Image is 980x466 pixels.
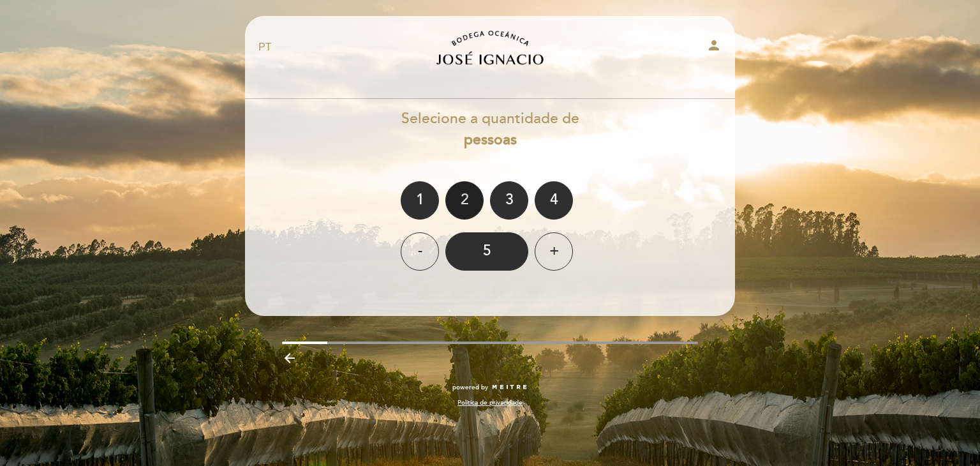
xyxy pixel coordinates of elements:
[706,38,722,53] i: person
[401,181,439,220] div: 1
[401,232,439,271] div: -
[490,181,528,220] div: 3
[535,232,573,271] div: +
[452,383,528,392] a: powered by
[457,398,523,407] a: Política de privacidade
[491,384,528,391] img: MEITRE
[535,181,573,220] div: 4
[410,30,570,65] a: Bodega Oceánica [PERSON_NAME]
[464,131,517,149] b: pessoas
[706,38,722,57] button: person
[452,383,488,392] span: powered by
[282,350,297,366] i: arrow_backward
[445,181,484,220] div: 2
[445,232,528,271] div: 5
[244,109,736,151] div: Selecione a quantidade de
